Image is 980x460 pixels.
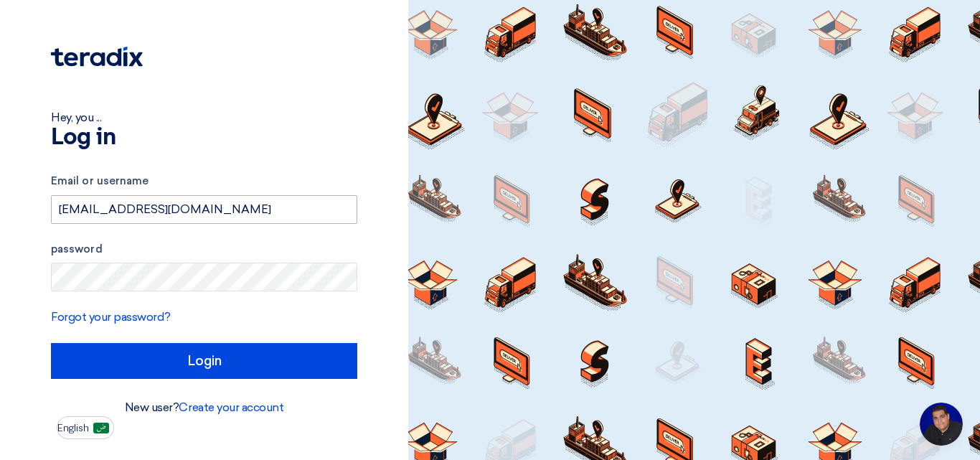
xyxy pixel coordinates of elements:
[125,400,179,414] font: New user?
[57,422,89,434] font: English
[920,403,963,446] div: Open chat
[51,111,101,124] font: Hey, you ...
[179,400,283,414] a: Create your account
[51,343,357,379] input: Login
[57,416,114,439] button: English
[51,195,357,224] input: Enter your work email or username...
[51,47,143,67] img: Teradix logo
[51,243,103,255] font: password
[51,174,149,187] font: Email or username
[51,310,171,324] a: Forgot your password?
[93,423,109,433] img: ar-AR.png
[51,126,116,149] font: Log in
